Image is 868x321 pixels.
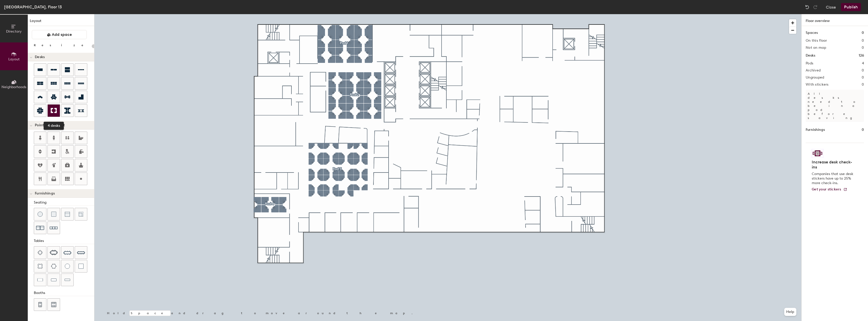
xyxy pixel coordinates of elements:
[862,61,864,65] h2: 4
[47,260,60,273] button: Six seat round table
[841,3,861,11] button: Publish
[52,32,72,37] span: Add space
[65,277,70,282] img: Table (1x4)
[51,277,57,282] img: Table (1x3)
[61,246,74,259] button: Eight seat table
[812,172,855,185] p: Companies that use desk stickers have up to 25% more check-ins.
[38,250,43,255] img: Four seat table
[37,277,43,282] img: Table (1x2)
[4,4,62,10] div: [GEOGRAPHIC_DATA], Floor 13
[806,53,815,58] h1: Desks
[812,149,823,158] img: Sticker logo
[862,30,864,36] h1: 0
[34,246,46,259] button: Four seat table
[34,208,46,220] button: Stool
[862,68,864,72] h2: 0
[51,264,57,269] img: Six seat round table
[47,298,60,311] button: Six seat booth
[806,39,827,43] h2: On this floor
[38,264,43,269] img: Four seat round table
[806,46,826,50] h2: Not on map
[806,61,813,65] h2: Pods
[77,249,85,257] img: Ten seat table
[862,39,864,43] h2: 0
[78,212,84,217] img: Couch (corner)
[75,208,87,220] button: Couch (corner)
[75,246,87,259] button: Ten seat table
[75,260,87,273] button: Table (1x1)
[812,187,847,192] a: Get your stickers
[806,127,825,133] h1: Furnishings
[862,46,864,50] h2: 0
[65,212,70,217] img: Couch (middle)
[61,208,74,220] button: Couch (middle)
[28,18,94,26] h1: Layout
[806,90,864,122] p: All desks need to be in a pod before saving
[34,238,94,244] div: Tables
[51,302,56,307] img: Six seat booth
[812,160,855,170] h4: Increase desk check-ins
[805,5,810,10] img: Undo
[826,3,836,11] button: Close
[806,76,824,80] h2: Ungrouped
[51,212,56,217] img: Cushion
[34,260,46,273] button: Four seat round table
[34,200,94,205] div: Seating
[806,83,829,87] h2: With stickers
[802,14,868,26] h1: Floor overview
[813,5,818,10] img: Redo
[34,298,46,311] button: Four seat booth
[61,274,74,286] button: Table (1x4)
[34,43,90,47] div: Resize
[6,29,22,34] span: Directory
[806,30,818,36] h1: Spaces
[784,308,796,316] button: Help
[859,53,864,58] h1: 126
[35,191,55,195] span: Furnishings
[61,260,74,273] button: Table (round)
[50,250,58,255] img: Six seat table
[2,85,26,89] span: Neighborhoods
[812,187,841,191] span: Get your stickers
[806,68,821,72] h2: Archived
[38,212,43,217] img: Stool
[38,302,42,307] img: Four seat booth
[36,224,44,232] img: Couch (x2)
[78,264,84,269] img: Table (1x1)
[862,83,864,87] h2: 0
[34,290,94,296] div: Booths
[8,57,20,61] span: Layout
[862,127,864,133] h1: 0
[35,123,65,127] span: Points of Interest
[50,224,58,232] img: Couch (x3)
[35,55,45,59] span: Desks
[34,221,46,234] button: Couch (x2)
[65,264,70,269] img: Table (round)
[47,221,60,234] button: Couch (x3)
[862,76,864,80] h2: 0
[63,249,71,257] img: Eight seat table
[47,274,60,286] button: Table (1x3)
[47,208,60,220] button: Cushion
[32,30,87,39] button: Add space
[34,274,46,286] button: Table (1x2)
[47,104,60,117] button: 4 desks
[47,246,60,259] button: Six seat table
